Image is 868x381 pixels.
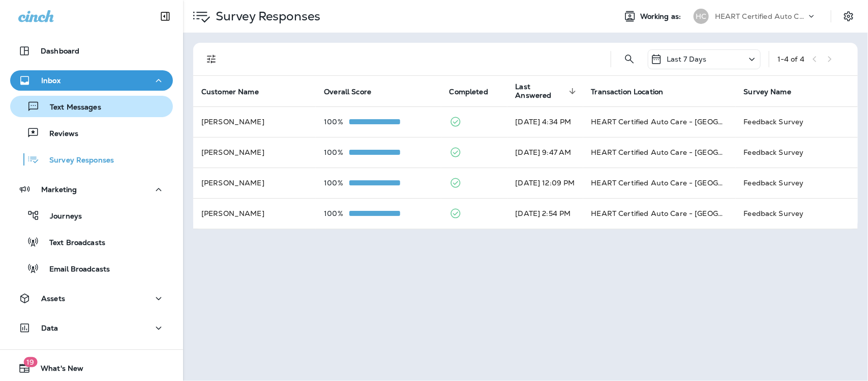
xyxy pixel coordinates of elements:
button: Email Broadcasts [10,258,173,279]
span: Survey Name [744,88,792,96]
p: Data [41,324,58,332]
button: Marketing [10,179,173,200]
span: Overall Score [324,87,384,96]
span: Transaction Location [591,87,677,96]
button: Assets [10,288,173,309]
td: [DATE] 2:54 PM [507,198,583,229]
p: Last 7 Days [667,55,707,63]
td: Feedback Survey [736,198,858,229]
span: Overall Score [324,88,371,96]
p: HEART Certified Auto Care [715,12,806,20]
span: Completed [450,87,501,96]
span: Last Answered [516,83,579,100]
button: Survey Responses [10,149,173,170]
button: Inbox [10,70,173,91]
td: [PERSON_NAME] [193,198,316,229]
button: Settings [840,7,858,25]
p: Dashboard [41,47,79,55]
p: Survey Responses [39,156,114,166]
button: Text Broadcasts [10,231,173,253]
td: Feedback Survey [736,168,858,198]
span: Survey Name [744,87,805,96]
span: Customer Name [201,87,272,96]
span: Working as: [640,12,683,21]
td: [PERSON_NAME] [193,168,316,198]
td: HEART Certified Auto Care - [GEOGRAPHIC_DATA] [583,137,736,168]
td: [DATE] 12:09 PM [507,168,583,198]
button: Dashboard [10,41,173,61]
p: Journeys [40,212,82,222]
p: Marketing [41,185,77,194]
span: Completed [450,88,488,96]
td: HEART Certified Auto Care - [GEOGRAPHIC_DATA] [583,106,736,137]
button: Text Messages [10,96,173,117]
p: 100% [324,118,349,126]
p: Text Broadcasts [39,238,105,248]
p: Email Broadcasts [39,265,110,275]
p: 100% [324,179,349,187]
p: Text Messages [40,103,101,113]
button: 19What's New [10,358,173,378]
div: 1 - 4 of 4 [777,55,804,63]
td: [PERSON_NAME] [193,106,316,137]
span: Last Answered [516,83,566,100]
button: Search Survey Responses [619,49,640,69]
td: [DATE] 4:34 PM [507,106,583,137]
p: 100% [324,148,349,156]
button: Collapse Sidebar [151,6,179,26]
td: HEART Certified Auto Care - [GEOGRAPHIC_DATA] [583,198,736,229]
span: What's New [31,364,83,376]
p: 100% [324,209,349,217]
button: Filters [201,49,222,69]
td: Feedback Survey [736,106,858,137]
span: 19 [23,357,37,367]
span: Customer Name [201,88,259,96]
p: Survey Responses [212,9,320,24]
td: Feedback Survey [736,137,858,168]
p: Assets [41,294,65,303]
div: HC [694,9,709,24]
button: Data [10,318,173,338]
p: Inbox [41,76,61,85]
td: HEART Certified Auto Care - [GEOGRAPHIC_DATA] [583,168,736,198]
span: Transaction Location [591,88,664,96]
p: Reviews [39,129,78,139]
td: [PERSON_NAME] [193,137,316,168]
button: Journeys [10,205,173,226]
button: Reviews [10,122,173,144]
td: [DATE] 9:47 AM [507,137,583,168]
